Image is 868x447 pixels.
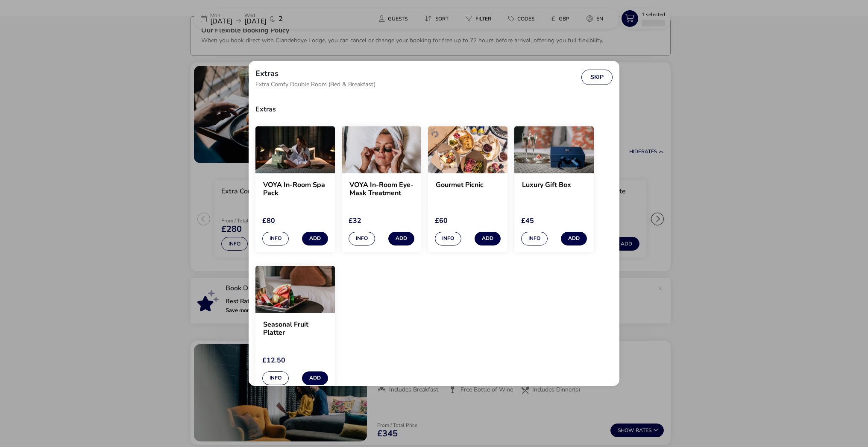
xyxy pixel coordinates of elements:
[349,181,413,197] h2: VOYA In-Room Eye-Mask Treatment
[521,216,534,225] span: £45
[522,181,586,197] h2: Luxury Gift Box
[435,232,461,245] button: Info
[263,181,327,197] h2: VOYA In-Room Spa Pack
[262,371,289,385] button: Info
[263,321,327,337] h2: Seasonal Fruit Platter
[262,232,289,245] button: Info
[436,181,500,197] h2: Gourmet Picnic
[255,82,375,88] span: Extra Comfy Double Room (Bed & Breakfast)
[349,232,375,245] button: Info
[255,70,279,77] h2: Extras
[255,99,613,120] h3: Extras
[262,216,275,225] span: £80
[249,61,619,386] div: extras selection modal
[302,232,328,245] button: Add
[561,232,587,245] button: Add
[475,232,501,245] button: Add
[388,232,414,245] button: Add
[262,356,285,365] span: £12.50
[521,232,548,245] button: Info
[581,70,613,85] button: Skip
[435,216,448,225] span: £60
[349,216,361,225] span: £32
[302,371,328,385] button: Add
